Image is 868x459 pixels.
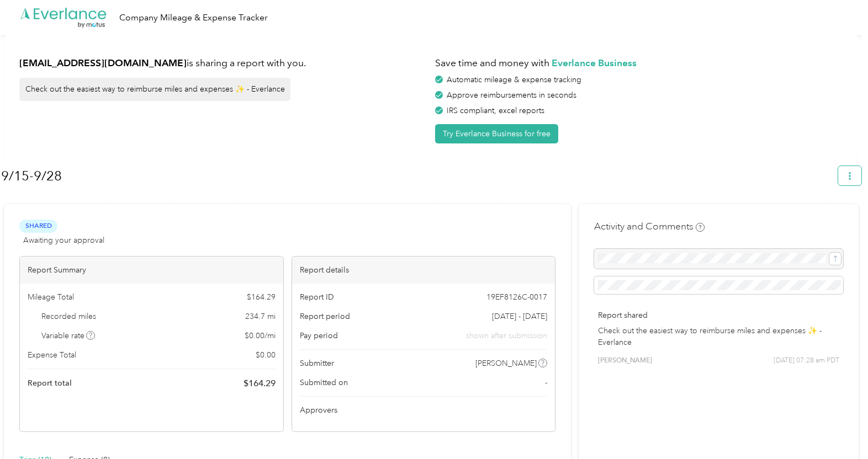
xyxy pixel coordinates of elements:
span: Submitted on [300,377,348,388]
div: Report Summary [20,257,283,284]
span: Report total [28,377,72,389]
span: Shared [19,220,57,232]
span: Approvers [300,404,337,416]
span: Recorded miles [41,311,96,322]
span: $ 0.00 / mi [245,330,276,341]
span: Report period [300,311,350,322]
span: 234.7 mi [245,311,276,322]
span: Pay period [300,330,338,341]
span: $ 0.00 [256,349,276,361]
span: Automatic mileage & expense tracking [447,75,581,84]
div: Check out the easiest way to reimburse miles and expenses ✨ - Everlance [19,78,290,101]
div: Report details [292,257,555,284]
strong: [EMAIL_ADDRESS][DOMAIN_NAME] [19,57,187,68]
span: IRS compliant, excel reports [447,106,544,115]
span: Report ID [300,291,334,303]
button: Try Everlance Business for free [435,124,558,143]
h1: is sharing a report with you. [19,56,427,70]
span: - [545,377,547,388]
span: Variable rate [41,330,96,341]
h1: Save time and money with [435,56,843,70]
strong: Everlance Business [552,57,637,68]
span: Submitter [300,357,334,369]
p: Report shared [598,309,839,321]
span: Mileage Total [28,291,74,303]
span: [PERSON_NAME] [598,356,652,366]
div: Company Mileage & Expense Tracker [119,11,268,25]
span: [DATE] - [DATE] [492,311,547,322]
span: $ 164.29 [244,377,276,390]
span: Expense Total [28,349,76,361]
span: $ 164.29 [247,291,276,303]
span: Awaiting your approval [23,234,104,246]
span: Approve reimbursements in seconds [447,90,576,100]
span: shown after submission [466,330,547,341]
h1: 9/15-9/28 [1,163,830,189]
span: [PERSON_NAME] [475,357,537,369]
h4: Activity and Comments [594,220,705,233]
p: Check out the easiest way to reimburse miles and expenses ✨ - Everlance [598,325,839,348]
span: [DATE] 07:28 am PDT [774,356,839,366]
span: 19EF8126C-0017 [486,291,547,303]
